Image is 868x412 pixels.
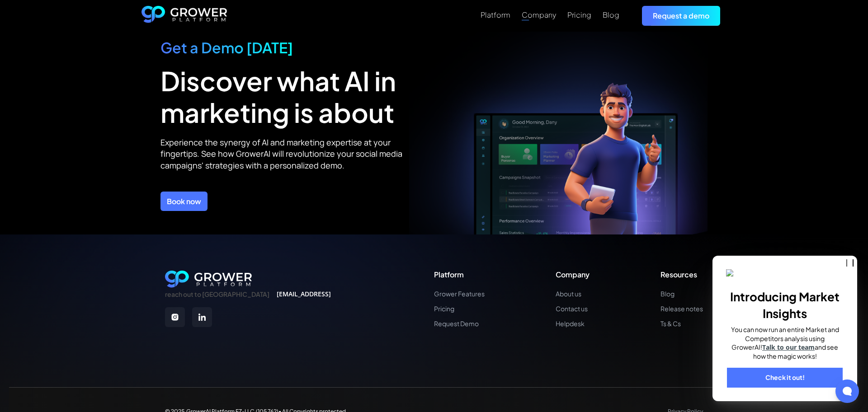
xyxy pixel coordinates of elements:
[160,38,293,56] span: Get a Demo [DATE]
[165,290,269,298] div: reach out to [GEOGRAPHIC_DATA]
[160,137,409,171] p: Experience the synergy of AI and marketing expertise at your fingertips. See how GrowerAI will re...
[556,270,590,279] div: Company
[846,259,854,267] button: close
[567,9,591,20] a: Pricing
[556,290,590,298] a: About us
[434,290,485,298] a: Grower Features
[24,23,64,31] div: Domain: [URL]
[160,65,409,128] div: Discover what AI in marketing is about
[34,58,81,64] div: Domain Overview
[14,23,22,31] img: website_grey.svg
[481,9,510,20] a: Platform
[434,320,485,328] a: Request Demo
[481,10,510,19] div: Platform
[726,325,844,360] p: You can now run an entire Market and Competitors analysis using GrowerAI! and see how the magic w...
[24,57,32,64] img: tab_domain_overview_orange.svg
[603,9,619,20] a: Blog
[142,6,227,26] a: home
[25,14,44,22] div: v 4.0.25
[434,305,485,313] a: Pricing
[522,10,556,19] div: Company
[556,305,590,313] a: Contact us
[660,305,703,313] a: Release notes
[567,10,591,19] div: Pricing
[556,320,590,328] a: Helpdesk
[277,290,331,298] a: [EMAIL_ADDRESS]
[727,368,843,388] a: Check it out!
[160,192,208,211] a: Book now
[660,320,703,328] a: Ts & Cs
[726,269,844,278] img: _p793ks5ak-banner
[434,270,485,279] div: Platform
[660,290,703,298] a: Blog
[100,58,152,64] div: Keywords by Traffic
[603,10,619,19] div: Blog
[730,289,840,320] b: Introducing Market Insights
[660,270,703,279] div: Resources
[642,6,720,25] a: Request a demo
[14,14,22,22] img: logo_orange.svg
[762,343,815,351] a: Talk to our team
[90,57,97,64] img: tab_keywords_by_traffic_grey.svg
[522,9,556,20] a: Company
